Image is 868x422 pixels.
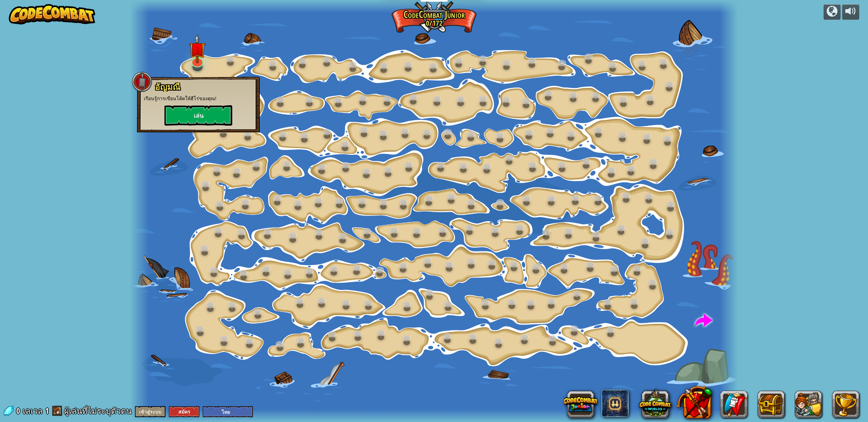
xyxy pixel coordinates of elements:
img: CodeCombat - Learn how to code by playing a game [9,4,96,24]
button: สมัคร [169,406,199,417]
p: เรียนรู้การเขียนโค้ดให้ฮีโร่ของคุณ! [144,95,253,102]
button: แคมเปญ [824,4,841,20]
img: level-banner-unstarted.png [189,34,206,63]
button: ปรับระดับเสียง [842,4,859,20]
span: เลเวล [23,405,43,417]
button: เข้าสู่ระบบ [135,406,165,417]
span: ผู้เล่นที่ไม่ระบุตัวตน [64,405,132,416]
span: 1 [45,405,49,416]
span: 0 [16,405,22,416]
span: อัญมณี [155,81,180,93]
button: เล่น [164,105,232,126]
